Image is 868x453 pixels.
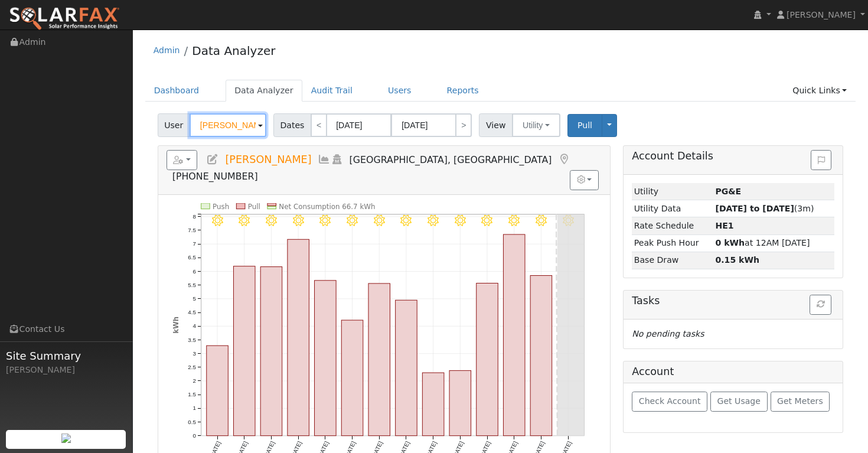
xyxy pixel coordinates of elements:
text: 6 [192,268,195,275]
img: SolarFax [9,6,120,31]
td: Peak Push Hour [632,234,713,252]
text: 4 [192,322,196,329]
text: 3 [192,350,195,357]
i: 8/24 - Clear [536,215,547,226]
a: Login As (last Never) [331,154,344,165]
a: Dashboard [145,80,208,102]
span: Get Usage [717,396,761,406]
span: Check Account [639,396,701,406]
td: Base Draw [632,252,713,269]
button: Issue History [811,150,831,170]
strong: [DATE] to [DATE] [715,204,794,213]
rect: onclick="" [503,234,525,436]
i: 8/20 - Clear [428,215,439,226]
text: 8 [192,213,195,220]
i: 8/22 - Clear [481,215,492,226]
rect: onclick="" [422,373,444,436]
text: 0 [192,432,196,439]
rect: onclick="" [530,275,552,435]
text: 5.5 [188,282,196,288]
button: Check Account [632,392,707,412]
td: Utility Data [632,200,713,217]
text: 7 [192,240,195,247]
i: 8/17 - Clear [347,215,358,226]
button: Refresh [810,295,831,315]
i: 8/18 - Clear [374,215,385,226]
text: Pull [248,203,260,211]
text: 6.5 [188,254,196,260]
strong: 0 kWh [715,238,745,247]
rect: onclick="" [477,283,498,435]
span: Pull [577,120,592,130]
text: 1.5 [188,391,196,397]
input: Select a User [190,113,266,137]
text: 5 [192,295,195,302]
a: Audit Trail [302,80,361,102]
a: Admin [154,45,180,55]
td: at 12AM [DATE] [713,234,834,252]
i: 8/12 - Clear [211,215,223,226]
button: Pull [567,114,602,137]
a: > [455,113,472,137]
span: Get Meters [777,396,823,406]
text: 0.5 [188,419,196,425]
rect: onclick="" [260,267,282,436]
rect: onclick="" [288,239,309,436]
span: User [158,113,190,137]
i: 8/16 - Clear [319,215,331,226]
rect: onclick="" [368,283,390,436]
text: 3.5 [188,336,196,343]
button: Get Usage [710,392,768,412]
text: Push [213,203,229,211]
rect: onclick="" [396,300,417,436]
span: Dates [273,113,311,137]
span: Site Summary [6,348,126,364]
h5: Tasks [632,295,834,307]
span: [PHONE_NUMBER] [172,171,258,182]
text: 1 [192,405,195,411]
h5: Account [632,366,674,377]
a: Map [557,154,570,165]
text: Net Consumption 66.7 kWh [279,203,375,211]
span: (3m) [715,204,814,213]
i: 8/19 - Clear [400,215,412,226]
a: Reports [438,80,488,102]
span: View [479,113,513,137]
span: [PERSON_NAME] [225,154,311,165]
text: 2.5 [188,364,196,370]
a: Multi-Series Graph [318,154,331,165]
strong: L [715,221,733,230]
rect: onclick="" [314,281,336,436]
span: [GEOGRAPHIC_DATA], [GEOGRAPHIC_DATA] [350,154,552,165]
text: 2 [192,377,195,384]
i: No pending tasks [632,329,704,338]
text: 7.5 [188,227,196,233]
a: Data Analyzer [226,80,302,102]
div: [PERSON_NAME] [6,364,126,376]
i: 8/14 - Clear [266,215,277,226]
text: kWh [171,317,180,334]
i: 8/13 - Clear [239,215,250,226]
i: 8/15 - Clear [292,215,304,226]
a: < [311,113,327,137]
rect: onclick="" [341,320,363,436]
button: Utility [512,113,560,137]
a: Quick Links [784,80,856,102]
rect: onclick="" [449,370,471,435]
td: Rate Schedule [632,217,713,234]
a: Users [379,80,420,102]
h5: Account Details [632,150,834,162]
i: 8/23 - Clear [508,215,520,226]
td: Utility [632,183,713,200]
i: 8/21 - Clear [455,215,466,226]
rect: onclick="" [207,346,229,436]
strong: ID: 17220065, authorized: 08/25/25 [715,187,741,196]
a: Data Analyzer [192,44,275,58]
span: [PERSON_NAME] [787,10,856,19]
text: 4.5 [188,309,196,315]
img: retrieve [61,434,71,443]
rect: onclick="" [233,266,255,436]
button: Get Meters [771,392,830,412]
a: Edit User (36141) [206,154,219,165]
strong: 0.15 kWh [715,255,759,265]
